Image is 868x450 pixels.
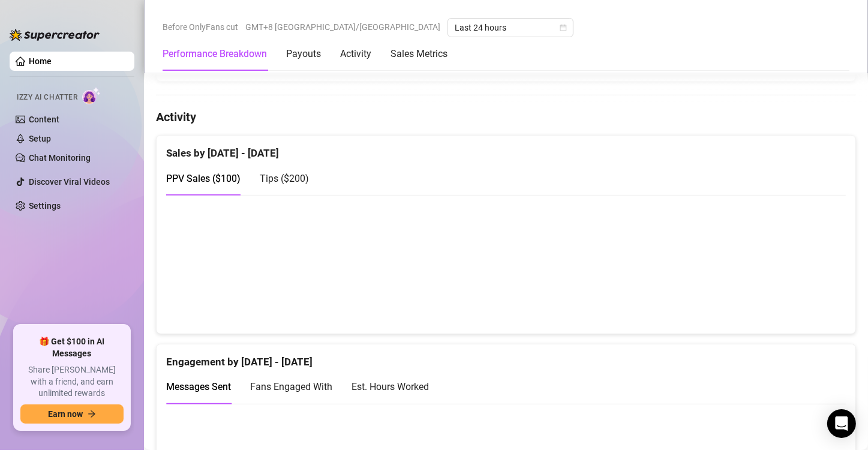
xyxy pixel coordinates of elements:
a: Content [29,115,59,124]
span: Share [PERSON_NAME] with a friend, and earn unlimited rewards [20,364,124,400]
span: Izzy AI Chatter [17,92,77,103]
span: calendar [560,24,567,31]
div: Est. Hours Worked [352,379,429,394]
span: Before OnlyFans cut [163,18,238,36]
div: Engagement by [DATE] - [DATE] [166,344,846,370]
img: AI Chatter [82,87,101,104]
div: Activity [340,47,371,61]
a: Settings [29,201,61,211]
h4: Activity [156,109,856,125]
button: Earn nowarrow-right [20,404,124,424]
span: Fans Engaged With [250,381,332,392]
span: GMT+8 [GEOGRAPHIC_DATA]/[GEOGRAPHIC_DATA] [245,18,440,36]
img: logo-BBDzfeDw.svg [10,29,100,41]
span: Earn now [48,409,83,419]
a: Setup [29,134,51,143]
div: Payouts [286,47,321,61]
span: Last 24 hours [455,19,566,37]
div: Performance Breakdown [163,47,267,61]
div: Open Intercom Messenger [827,409,856,438]
div: Sales by [DATE] - [DATE] [166,136,846,161]
span: 🎁 Get $100 in AI Messages [20,336,124,359]
a: Discover Viral Videos [29,177,110,187]
a: Home [29,56,52,66]
div: Sales Metrics [391,47,447,61]
span: arrow-right [88,410,96,418]
span: PPV Sales ( $100 ) [166,173,241,184]
span: Tips ( $200 ) [260,173,309,184]
span: Messages Sent [166,381,231,392]
a: Chat Monitoring [29,153,91,163]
